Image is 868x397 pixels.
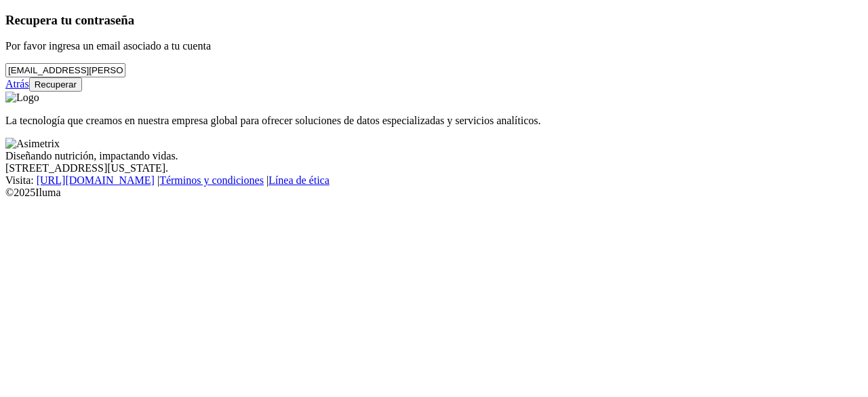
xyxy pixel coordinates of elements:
div: Diseñando nutrición, impactando vidas. [5,150,863,162]
input: Tu correo [5,63,125,77]
a: [URL][DOMAIN_NAME] [37,174,155,186]
img: Asimetrix [5,138,60,150]
div: © 2025 Iluma [5,187,863,199]
button: Recuperar [29,77,82,92]
a: Línea de ética [269,174,330,186]
img: Logo [5,92,39,104]
a: Atrás [5,78,29,90]
div: [STREET_ADDRESS][US_STATE]. [5,162,863,174]
h3: Recupera tu contraseña [5,13,863,28]
p: Por favor ingresa un email asociado a tu cuenta [5,40,863,52]
p: La tecnología que creamos en nuestra empresa global para ofrecer soluciones de datos especializad... [5,115,863,127]
div: Visita : | | [5,174,863,187]
a: Términos y condiciones [159,174,264,186]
